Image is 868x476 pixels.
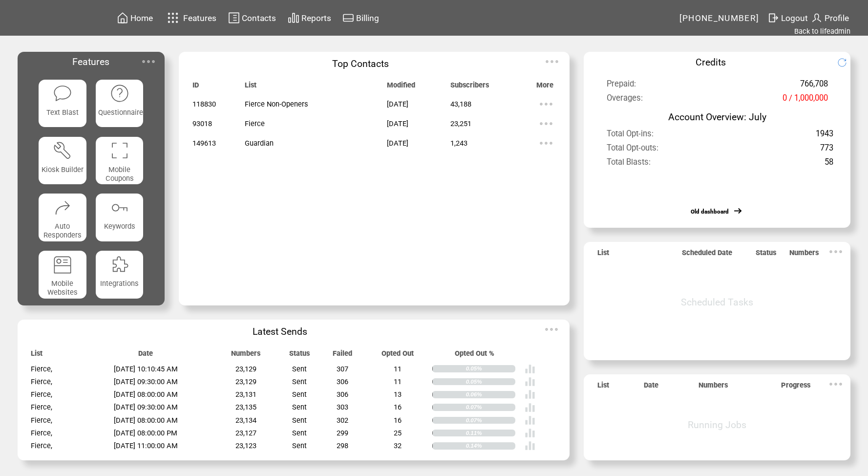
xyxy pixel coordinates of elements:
span: Mobile Coupons [106,165,134,183]
img: contacts.svg [228,12,240,24]
span: Fierce, [31,441,52,450]
img: home.svg [117,12,128,24]
img: refresh.png [837,58,856,67]
span: 16 [394,403,402,411]
img: coupons.svg [110,141,129,160]
span: Text Blast [46,108,79,117]
span: List [597,248,609,262]
span: 766,708 [800,79,828,93]
img: ellypsis.svg [542,52,562,71]
img: poll%20-%20white.svg [525,389,535,400]
div: 0.05% [466,365,516,372]
div: 0.06% [466,391,516,398]
img: ellypsis.svg [826,242,846,261]
img: poll%20-%20white.svg [525,364,535,374]
span: Sent [292,441,307,450]
span: Running Jobs [688,419,746,431]
span: [DATE] 08:00:00 PM [114,429,177,437]
span: 149613 [192,139,216,148]
span: 23,127 [235,429,256,437]
span: 25 [394,429,402,437]
span: Fierce, [31,403,52,411]
span: 1943 [816,129,833,143]
span: Sent [292,365,307,373]
img: ellypsis.svg [826,374,846,394]
img: ellypsis.svg [536,114,556,133]
span: Opted Out % [455,349,494,363]
span: Sent [292,416,307,425]
span: Profile [825,13,849,23]
span: 23,129 [235,377,256,386]
span: List [597,381,609,394]
span: More [536,81,553,94]
span: Guardian [245,139,274,148]
div: 0.07% [466,404,516,411]
a: Contacts [227,10,277,25]
span: Date [644,381,658,394]
a: Back to lifeadmin [794,27,850,36]
div: 0.11% [466,430,516,437]
img: ellypsis.svg [139,52,158,71]
span: Kiosk Builder [42,165,84,174]
img: ellypsis.svg [542,320,561,339]
span: 23,123 [235,441,256,450]
span: Mobile Websites [47,279,78,297]
span: 13 [394,390,402,399]
img: mobile-websites.svg [53,255,72,275]
img: features.svg [165,10,182,26]
span: Modified [387,81,415,94]
div: 0.05% [466,378,516,386]
img: creidtcard.svg [342,12,354,24]
span: Fierce [245,119,265,128]
span: Latest Sends [253,326,307,337]
span: 93018 [192,119,212,128]
span: Numbers [231,349,260,363]
span: Sent [292,403,307,411]
a: Logout [766,10,809,25]
span: 0 / 1,000,000 [783,93,828,108]
span: Prepaid: [607,79,636,93]
span: Reports [301,13,331,23]
span: Scheduled Date [682,248,732,262]
span: Numbers [699,381,728,394]
span: Date [138,349,153,363]
span: Sent [292,429,307,437]
a: Text Blast [39,80,86,127]
span: 58 [825,157,833,172]
img: ellypsis.svg [536,94,556,114]
span: Billing [356,13,379,23]
span: Status [289,349,310,363]
span: ID [192,81,199,94]
span: 307 [337,365,348,373]
a: Billing [341,10,381,25]
span: Fierce, [31,365,52,373]
img: tool%201.svg [53,141,72,160]
span: 16 [394,416,402,425]
span: Fierce Non-Openers [245,100,308,108]
span: Features [183,13,216,23]
img: poll%20-%20white.svg [525,428,535,438]
span: Overages: [607,93,643,108]
span: Account Overview: July [668,111,766,123]
span: [DATE] [387,119,408,128]
span: Sent [292,377,307,386]
span: Total Blasts: [607,157,651,172]
span: Credits [696,57,726,68]
span: Fierce, [31,377,52,386]
span: Total Opt-ins: [607,129,654,143]
span: [DATE] 09:30:00 AM [114,377,178,386]
span: Fierce, [31,429,52,437]
span: 306 [337,390,348,399]
img: auto-responders.svg [53,198,72,217]
span: List [31,349,42,363]
span: Keywords [104,222,135,231]
span: Numbers [789,248,819,262]
span: 299 [337,429,348,437]
img: poll%20-%20white.svg [525,440,535,451]
a: Home [115,10,154,25]
img: profile.svg [811,12,823,24]
span: 773 [820,143,833,157]
span: Failed [333,349,352,363]
a: Kiosk Builder [39,137,86,184]
a: Auto Responders [39,194,86,241]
